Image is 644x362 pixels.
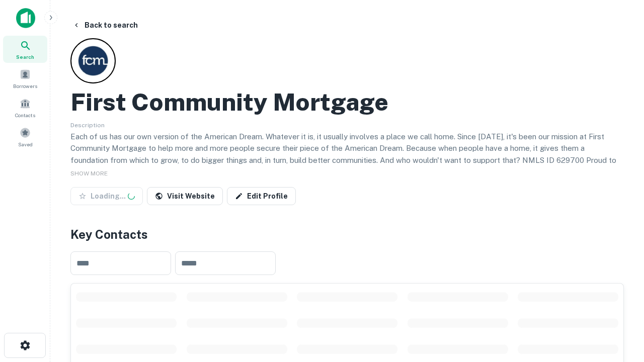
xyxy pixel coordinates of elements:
h4: Key Contacts [70,225,624,243]
span: Search [16,53,34,61]
img: capitalize-icon.png [16,8,35,28]
a: Visit Website [147,187,223,205]
a: Saved [3,123,47,150]
p: Each of us has our own version of the American Dream. Whatever it is, it usually involves a place... [70,131,624,178]
span: SHOW MORE [70,170,108,177]
a: Edit Profile [227,187,296,205]
a: Borrowers [3,65,47,92]
span: Contacts [15,111,35,119]
a: Contacts [3,94,47,121]
span: Saved [18,140,33,148]
h2: First Community Mortgage [70,87,388,117]
button: Back to search [68,16,142,34]
iframe: Chat Widget [594,249,644,298]
a: Search [3,36,47,63]
span: Description [70,122,105,129]
span: Borrowers [13,82,37,90]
